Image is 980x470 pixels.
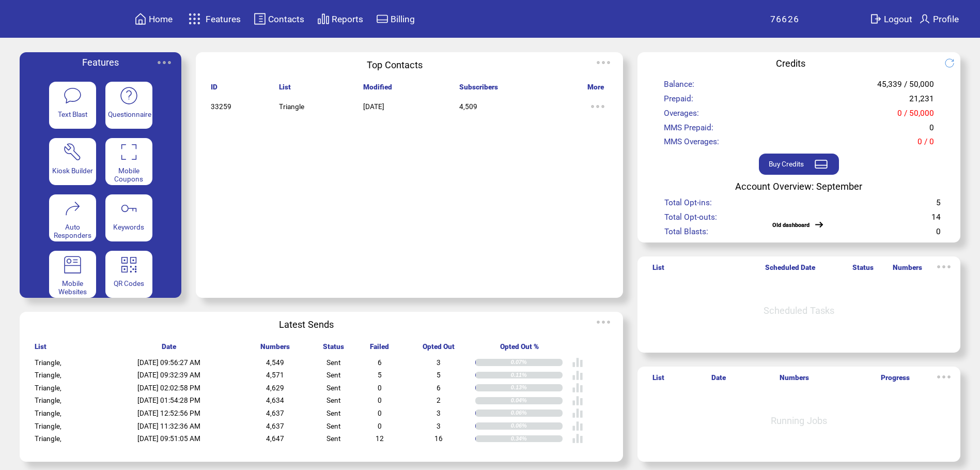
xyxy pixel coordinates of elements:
span: 33259 [211,102,231,111]
span: Triangle, [35,396,61,404]
span: 0 [378,409,382,417]
span: 12 [376,434,384,443]
span: [DATE] 12:52:56 PM [137,409,200,417]
img: poll%20-%20white.svg [572,357,583,368]
span: 0 [929,123,934,138]
img: creidtcard.svg [814,157,828,172]
span: Numbers [893,263,922,277]
span: [DATE] 09:51:05 AM [137,434,200,443]
span: Total Opt-outs: [664,213,717,227]
span: Text Blast [58,110,87,118]
span: Home [149,14,173,24]
span: 4,509 [459,102,477,111]
span: Status [323,342,344,356]
span: Reports [332,14,363,24]
span: [DATE] 09:32:39 AM [137,371,200,379]
span: Profile [933,14,959,24]
span: Sent [326,384,340,392]
div: 0.11% [511,372,563,379]
span: 0 [378,384,382,392]
span: Features [206,14,241,24]
span: 4,647 [266,434,284,443]
span: Kiosk Builder [52,166,93,175]
span: Date [162,342,176,356]
span: Opted Out [423,342,455,356]
span: MMS Overages: [664,137,719,151]
img: exit.svg [869,12,882,25]
span: 2 [437,396,441,404]
span: Top Contacts [367,59,423,70]
span: Total Blasts: [664,227,708,241]
a: Billing [375,11,416,27]
img: ellypsis.svg [593,312,614,332]
span: Total Opt-ins: [664,198,712,213]
img: chart.svg [317,12,330,25]
span: [DATE] 11:32:36 AM [137,422,200,430]
a: Profile [917,11,960,27]
img: ellypsis.svg [934,367,954,387]
img: ellypsis.svg [587,96,608,117]
span: Triangle [279,102,304,111]
span: ID [211,83,217,96]
div: 0.13% [511,384,563,391]
span: Modified [363,83,392,96]
img: qr.svg [119,255,138,274]
a: Auto Responders [49,194,96,241]
span: Account Overview: September [735,181,862,192]
span: Numbers [260,342,290,356]
span: 5 [437,371,441,379]
a: Questionnaire [105,82,152,129]
span: Sent [326,396,340,404]
span: Sent [326,434,340,443]
span: 76626 [770,14,800,24]
img: poll%20-%20white.svg [572,395,583,406]
span: List [279,83,291,96]
span: 3 [437,409,441,417]
span: 6 [378,358,382,367]
img: creidtcard.svg [376,12,388,25]
span: 5 [936,198,941,213]
span: Overages: [664,109,699,123]
img: poll%20-%20white.svg [572,420,583,432]
span: 4,634 [266,396,284,404]
span: 6 [437,384,441,392]
span: 4,629 [266,384,284,392]
a: Mobile Coupons [105,138,152,185]
a: Reports [316,11,365,27]
span: Mobile Coupons [114,166,143,183]
span: Date [711,373,726,387]
span: 0 / 50,000 [897,109,934,123]
span: Numbers [780,373,809,387]
span: Logout [884,14,912,24]
span: 21,231 [909,94,934,109]
span: Latest Sends [279,319,334,330]
img: ellypsis.svg [934,256,954,277]
span: More [587,83,604,96]
img: poll%20-%20white.svg [572,370,583,381]
img: auto-responders.svg [63,199,82,218]
a: Keywords [105,194,152,241]
span: [DATE] 09:56:27 AM [137,358,200,367]
span: Triangle, [35,358,61,367]
a: Buy Credits [664,154,934,175]
span: 45,339 / 50,000 [877,80,934,94]
span: 0 [936,227,941,241]
span: 4,637 [266,422,284,430]
span: Sent [326,371,340,379]
img: questionnaire.svg [119,86,138,105]
span: Opted Out % [500,342,539,356]
span: Subscribers [459,83,498,96]
img: coupons.svg [119,142,138,161]
span: Prepaid: [664,94,693,109]
div: 0.34% [511,435,563,443]
span: Triangle, [35,384,61,392]
img: tool%201.svg [63,142,82,161]
span: Questionnaire [108,110,151,118]
span: 14 [931,213,941,227]
img: poll%20-%20white.svg [572,433,583,444]
span: 5 [378,371,382,379]
span: Contacts [268,14,304,24]
span: Scheduled Tasks [764,305,834,316]
img: mobile-websites.svg [63,255,82,274]
span: Triangle, [35,371,61,379]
